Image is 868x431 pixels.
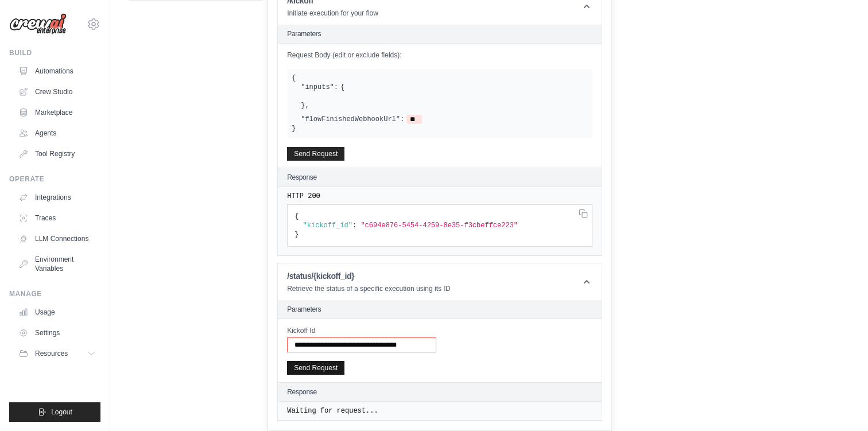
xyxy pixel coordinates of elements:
[14,230,100,248] a: LLM Connections
[294,231,299,239] span: }
[35,349,68,358] span: Resources
[352,222,356,230] span: :
[287,284,450,293] p: Retrieve the status of a specific execution using its ID
[9,13,67,35] img: Logo
[340,83,344,92] span: {
[287,147,344,161] button: Send Request
[14,250,100,278] a: Environment Variables
[287,51,592,60] label: Request Body (edit or exclude fields):
[14,62,100,80] a: Automations
[14,209,100,227] a: Traces
[292,125,296,133] span: }
[14,124,100,142] a: Agents
[301,115,404,124] label: "flowFinishedWebhookUrl":
[14,344,100,363] button: Resources
[361,222,518,230] span: "c694e876-5454-4259-8e35-f3cbeffce223"
[9,289,100,298] div: Manage
[287,9,378,18] p: Initiate execution for your flow
[14,145,100,163] a: Tool Registry
[287,387,317,397] h2: Response
[14,188,100,207] a: Integrations
[287,406,592,416] pre: Waiting for request...
[287,29,592,38] h2: Parameters
[9,48,100,57] div: Build
[9,402,100,422] button: Logout
[14,83,100,101] a: Crew Studio
[294,212,299,220] span: {
[305,101,309,110] span: ,
[287,192,592,201] pre: HTTP 200
[292,74,296,82] span: {
[301,83,338,92] label: "inputs":
[14,103,100,122] a: Marketplace
[9,174,100,184] div: Operate
[287,270,450,282] h1: /status/{kickoff_id}
[303,222,352,230] span: "kickoff_id"
[811,376,868,431] iframe: Chat Widget
[14,303,100,321] a: Usage
[287,326,436,335] label: Kickoff Id
[14,324,100,342] a: Settings
[287,173,317,182] h2: Response
[301,101,305,110] span: }
[51,407,72,417] span: Logout
[287,361,344,375] button: Send Request
[287,305,592,314] h2: Parameters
